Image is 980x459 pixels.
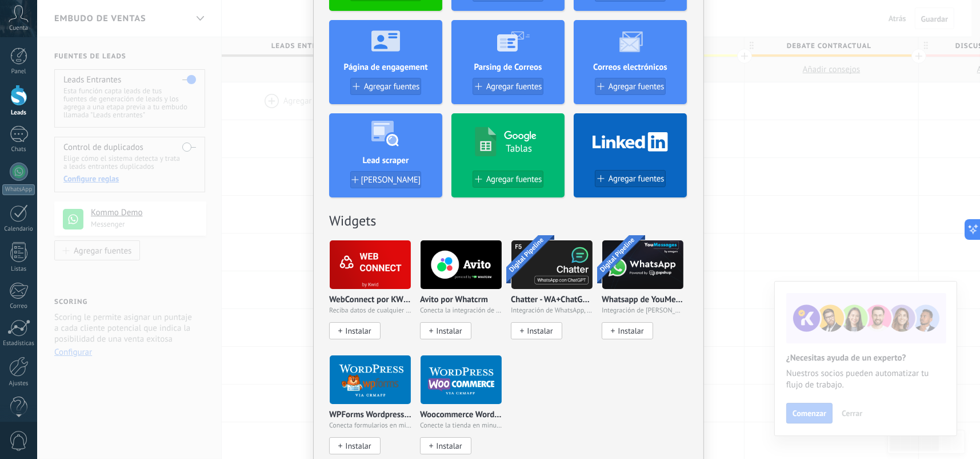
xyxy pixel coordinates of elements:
[345,441,371,451] span: Instalar
[2,380,35,387] div: Ajustes
[511,240,602,355] div: Chatter - WA+ChatGPT via Komanda F5
[350,78,421,95] button: Agregar fuentes
[618,326,643,336] span: Instalar
[420,322,471,339] button: Instalar
[420,307,502,315] span: Conecta la integración de Avito en un minuto
[345,326,371,336] span: Instalar
[511,295,593,305] p: Chatter - WA+ChatGPT via Komanda F5
[436,326,462,336] span: Instalar
[420,240,511,355] div: Avito por Whatcrm
[330,352,411,407] img: logo_main.png
[420,295,488,305] p: Avito por Whatcrm
[486,82,542,92] span: Agregar fuentes
[2,303,35,310] div: Correo
[595,170,666,187] button: Agregar fuentes
[511,237,593,292] img: logo_main.jpg
[329,410,411,420] p: WPForms Wordpress via CRMapp
[2,184,35,195] div: WhatsApp
[595,78,666,95] button: Agregar fuentes
[2,266,35,273] div: Listas
[473,171,543,188] button: Agregar fuentes
[2,109,35,117] div: Leads
[420,437,471,454] button: Instalar
[511,322,562,339] button: Instalar
[361,175,421,185] span: [PERSON_NAME]
[420,410,502,420] p: Woocommerce Wordpress via CRMapp
[602,295,684,305] p: Whatsapp de YouMessages
[486,175,542,184] span: Agregar fuentes
[330,237,411,292] img: logo_main.png
[2,68,35,76] div: Panel
[473,78,543,95] button: Agregar fuentes
[329,422,411,430] span: Conecta formularios en minutos
[602,307,684,315] span: Integración de [PERSON_NAME] y creador de bots
[451,62,565,73] h4: Parsing de Correos
[329,212,688,230] h2: Widgets
[329,322,381,339] button: Instalar
[609,82,665,92] span: Agregar fuentes
[2,225,35,233] div: Calendario
[574,62,687,73] h4: Correos electrónicos
[329,437,381,454] button: Instalar
[436,441,462,451] span: Instalar
[329,155,442,166] h4: Lead scraper
[421,352,502,407] img: logo_main.png
[329,307,411,315] span: Reciba datos de cualquier fuente
[511,307,593,315] span: Integración de WhatsApp, Telegram, Avito, VK & IG
[602,237,683,292] img: logo_main.png
[364,82,420,92] span: Agregar fuentes
[2,146,35,153] div: Chats
[602,240,684,355] div: Whatsapp de YouMessages
[609,174,665,184] span: Agregar fuentes
[420,422,502,430] span: Conecte la tienda en minutos
[421,237,502,292] img: logo_main.png
[527,326,553,336] span: Instalar
[329,62,442,73] h4: Página de engagement
[329,295,411,305] p: WebConnect por KWID
[9,25,28,32] span: Cuenta
[602,322,653,339] button: Instalar
[506,142,532,155] h4: Tablas
[2,340,35,347] div: Estadísticas
[350,171,421,188] button: [PERSON_NAME]
[329,240,420,355] div: WebConnect por KWID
